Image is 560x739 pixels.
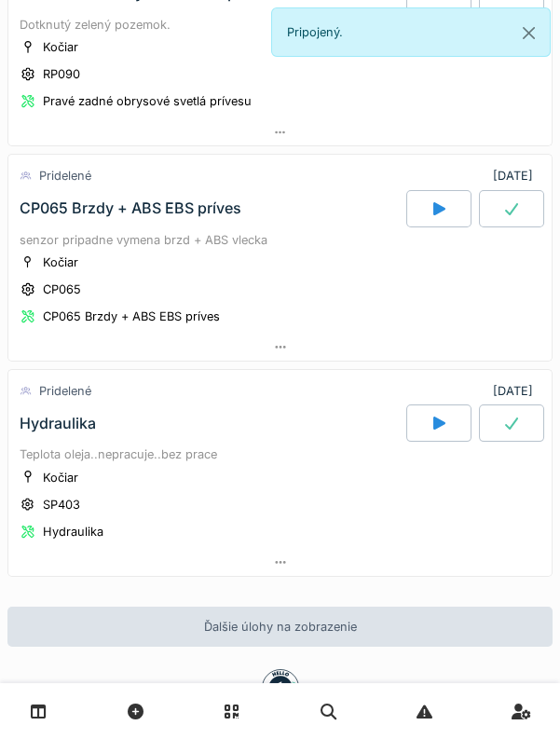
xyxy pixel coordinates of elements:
font: Hydraulika [43,525,103,539]
font: Hydraulika [20,414,96,432]
font: Teplota oleja..nepracuje..bez prace [20,447,217,461]
font: Kočiar [43,255,78,269]
font: CP065 Brzdy + ABS EBS príves [43,309,220,323]
font: Dotknutý zelený pozemok. [20,18,171,32]
font: Kočiar [43,40,78,54]
font: senzor pripadne vymena brzd + ABS vlecka [20,233,267,247]
font: Pridelené [39,384,91,398]
font: Ďalšie úlohy na zobrazenie [204,620,357,634]
font: Pripojený. [287,25,343,39]
font: Pravé zadné obrysové svetlá prívesu [43,94,252,108]
button: Zatvoriť [508,8,550,58]
font: SP403 [43,498,80,512]
img: badge-BVDL4wpA.svg [262,669,299,706]
font: RP090 [43,67,80,81]
font: CP065 [43,282,81,296]
font: CP065 Brzdy + ABS EBS príves [20,198,241,217]
font: Kočiar [43,471,78,485]
font: Pridelené [39,169,91,183]
font: [DATE] [493,384,533,398]
font: [DATE] [493,169,533,183]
